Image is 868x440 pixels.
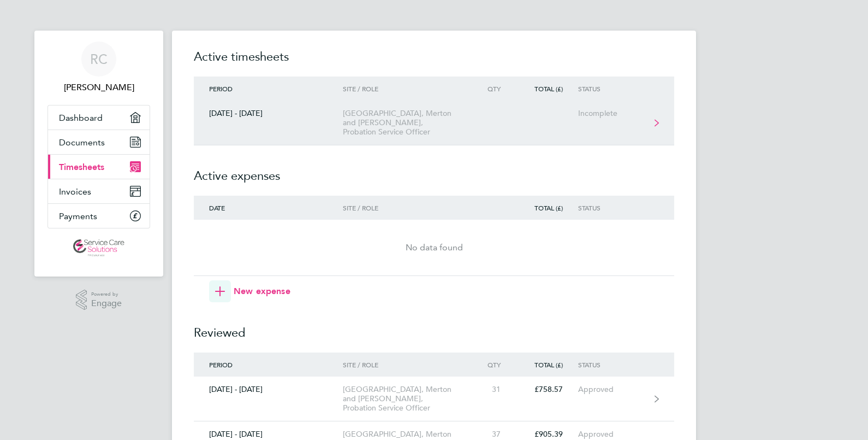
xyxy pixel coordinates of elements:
a: Invoices [48,179,150,203]
a: RC[PERSON_NAME] [47,42,150,94]
span: Engage [91,299,122,308]
img: servicecare-logo-retina.png [73,239,124,257]
div: [DATE] - [DATE] [194,430,343,439]
div: Incomplete [578,109,645,118]
a: Documents [48,130,150,154]
span: New expense [234,285,290,298]
div: Status [578,361,645,368]
div: Total (£) [516,204,578,212]
div: 31 [468,385,516,394]
h2: Active expenses [194,145,674,196]
div: [GEOGRAPHIC_DATA], Merton and [PERSON_NAME], Probation Service Officer [343,385,468,413]
a: Go to home page [47,239,150,257]
div: Site / Role [343,85,468,92]
div: Approved [578,430,645,439]
h2: Reviewed [194,302,674,353]
span: Payments [59,211,97,221]
span: Timesheets [59,162,104,172]
a: Timesheets [48,155,150,179]
div: Total (£) [516,85,578,92]
div: Approved [578,385,645,394]
div: [GEOGRAPHIC_DATA], Merton and [PERSON_NAME], Probation Service Officer [343,109,468,137]
div: No data found [194,241,674,254]
a: Payments [48,204,150,228]
div: Status [578,204,645,212]
span: Dashboard [59,113,103,123]
span: Powered by [91,290,122,299]
div: [DATE] - [DATE] [194,109,343,118]
a: Powered byEngage [76,290,122,310]
div: Site / Role [343,204,468,212]
span: RC [90,52,108,66]
div: [DATE] - [DATE] [194,385,343,394]
h2: Active timesheets [194,48,674,77]
a: [DATE] - [DATE][GEOGRAPHIC_DATA], Merton and [PERSON_NAME], Probation Service OfficerIncomplete [194,101,674,145]
div: Total (£) [516,361,578,368]
span: Period [209,360,233,369]
a: Dashboard [48,105,150,130]
div: £905.39 [516,430,578,439]
span: Documents [59,137,105,148]
nav: Main navigation [34,31,163,277]
div: £758.57 [516,385,578,394]
div: Site / Role [343,361,468,368]
div: Date [194,204,343,212]
span: Rahnee Coombs [47,81,150,94]
span: Period [209,84,233,93]
div: Qty [468,361,516,368]
div: 37 [468,430,516,439]
button: New expense [209,280,290,302]
div: Qty [468,85,516,92]
div: Status [578,85,645,92]
a: [DATE] - [DATE][GEOGRAPHIC_DATA], Merton and [PERSON_NAME], Probation Service Officer31£758.57App... [194,377,674,421]
span: Invoices [59,186,91,197]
